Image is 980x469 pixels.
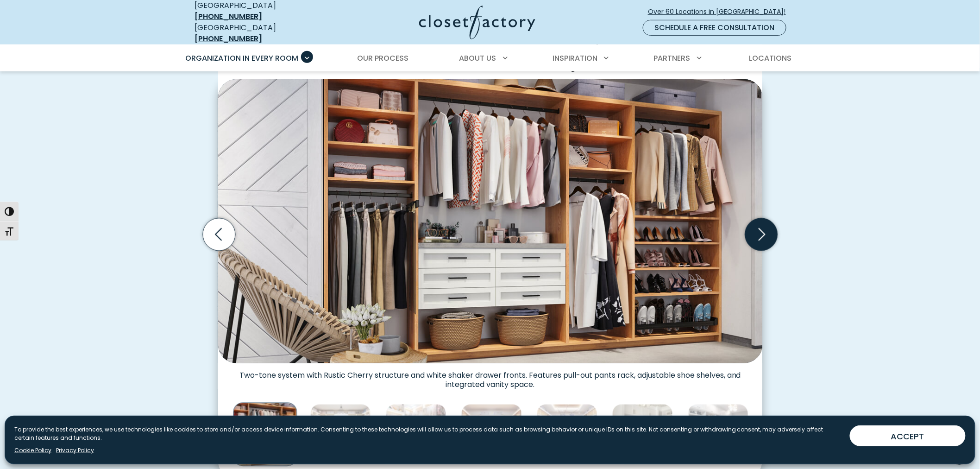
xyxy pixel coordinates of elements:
[218,363,763,389] figcaption: Two-tone system with Rustic Cherry structure and white shaker drawer fronts. Features pull-out pa...
[688,404,748,465] img: Modern custom closet with dual islands, extensive shoe storage, hanging sections for men’s and wo...
[553,53,597,63] span: Inspiration
[643,20,786,36] a: Schedule a Free Consultation
[461,404,522,465] img: Walk-in closet with Slab drawer fronts, LED-lit upper cubbies, double-hang rods, divided shelving...
[56,446,94,455] a: Privacy Policy
[654,53,691,63] span: Partners
[185,53,298,63] span: Organization in Every Room
[612,404,673,465] img: White custom closet shelving, open shelving for shoes, and dual hanging sections for a curated wa...
[195,33,262,44] a: [PHONE_NUMBER]
[218,79,763,363] img: Reach-in closet with Two-tone system with Rustic Cherry structure and White Shaker drawer fronts....
[179,45,801,71] nav: Primary Menu
[648,7,793,17] span: Over 60 Locations in [GEOGRAPHIC_DATA]!
[14,446,51,455] a: Cookie Policy
[233,403,297,467] img: Reach-in closet with Two-tone system with Rustic Cherry structure and White Shaker drawer fronts....
[419,6,535,39] img: Closet Factory Logo
[195,22,329,44] div: [GEOGRAPHIC_DATA]
[749,53,792,63] span: Locations
[14,425,842,442] p: To provide the best experiences, we use technologies like cookies to store and/or access device i...
[850,425,966,446] button: ACCEPT
[199,215,239,254] button: Previous slide
[647,4,794,20] a: Over 60 Locations in [GEOGRAPHIC_DATA]!
[537,404,597,465] img: Elegant luxury closet with floor-to-ceiling storage, LED underlighting, valet rods, glass shelvin...
[195,11,262,22] a: [PHONE_NUMBER]
[741,215,781,254] button: Next slide
[459,53,496,63] span: About Us
[357,53,408,63] span: Our Process
[310,404,371,465] img: Glass-top island, velvet-lined jewelry drawers, and LED wardrobe lighting. Custom cabinetry in Rh...
[386,404,446,465] img: Custom white melamine system with triple-hang wardrobe rods, gold-tone hanging hardware, and inte...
